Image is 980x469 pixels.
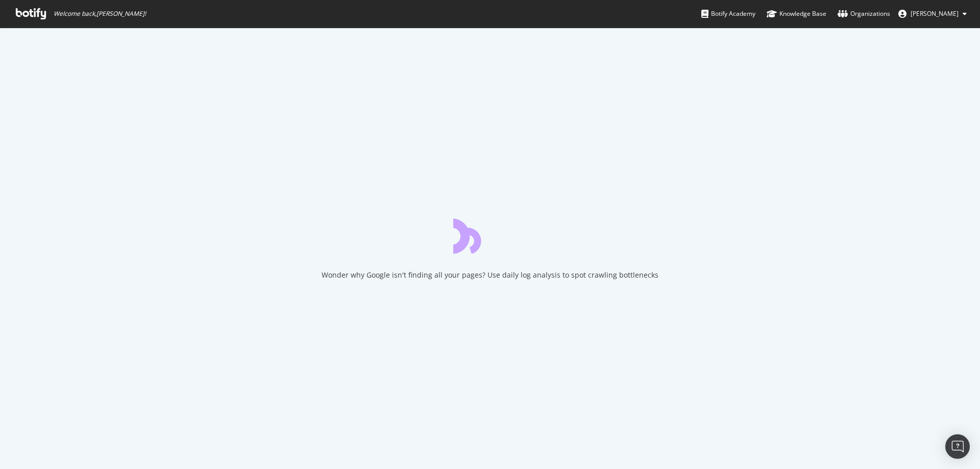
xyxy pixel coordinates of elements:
[701,9,755,19] div: Botify Academy
[911,9,959,18] span: Ibrahim M
[890,6,975,22] button: [PERSON_NAME]
[767,9,826,19] div: Knowledge Base
[838,9,890,19] div: Organizations
[54,10,146,18] span: Welcome back, [PERSON_NAME] !
[945,434,970,459] div: Open Intercom Messenger
[322,270,658,280] div: Wonder why Google isn't finding all your pages? Use daily log analysis to spot crawling bottlenecks
[453,217,527,254] div: animation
